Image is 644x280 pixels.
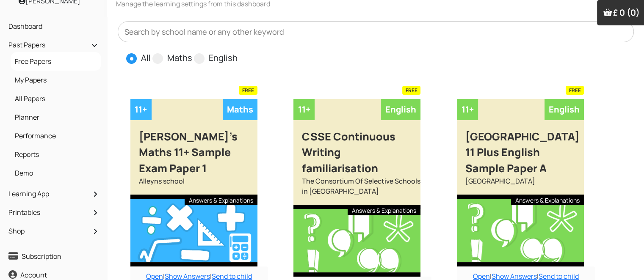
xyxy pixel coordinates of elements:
div: Maths [223,99,257,120]
a: Performance [13,129,99,143]
span: FREE [566,86,584,94]
label: All [141,52,151,64]
label: English [209,52,238,64]
div: Answers & Explanations [348,205,420,215]
div: The Consortium Of Selective Schools in [GEOGRAPHIC_DATA] [293,176,420,205]
div: Answers & Explanations [185,195,257,205]
div: 11+ [130,99,152,120]
div: 11+ [457,99,478,120]
label: Maths [167,52,192,64]
span: £ 0 (0) [613,7,640,18]
a: Printables [6,205,101,220]
div: [GEOGRAPHIC_DATA] 11 Plus English Sample Paper A [457,120,584,176]
a: My Papers [13,73,99,87]
div: Answers & Explanations [511,195,584,205]
div: [GEOGRAPHIC_DATA] [457,176,584,195]
a: Past Papers [6,38,101,52]
div: English [544,99,584,120]
a: Shop [6,224,101,238]
input: Search by school name or any other keyword [118,21,634,42]
a: Learning App [6,187,101,201]
div: 11+ [293,99,315,120]
div: CSSE Continuous Writing familiarisation [293,120,420,176]
div: Alleyns school [130,176,257,195]
div: [PERSON_NAME]'s Maths 11+ Sample Exam Paper 1 [130,120,257,176]
a: Free Papers [13,54,99,69]
span: FREE [239,86,257,94]
a: Demo [13,166,99,180]
a: Subscription [6,249,101,264]
a: Dashboard [6,19,101,33]
div: English [381,99,420,120]
a: Planner [13,110,99,124]
a: All Papers [13,91,99,106]
a: Reports [13,147,99,162]
img: Your items in the shopping basket [603,8,612,16]
span: FREE [402,86,421,94]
